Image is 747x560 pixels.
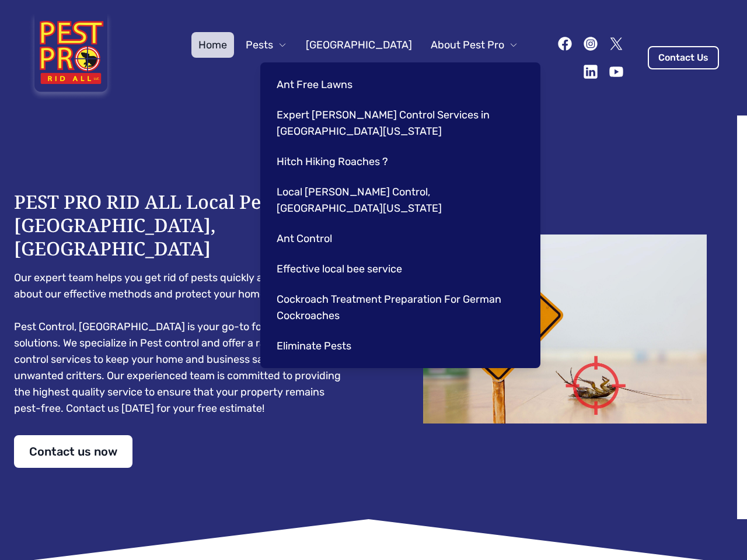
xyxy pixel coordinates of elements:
a: Cockroach Treatment Preparation For German Cockroaches [270,286,526,328]
span: About Pest Pro [431,37,504,53]
a: Home [191,32,234,58]
a: Ant Control [270,226,526,251]
a: Effective local bee service [270,256,526,282]
a: Ant Free Lawns [270,72,526,97]
pre: Our expert team helps you get rid of pests quickly and safely. Learn about our effective methods ... [14,269,350,416]
button: Pest Control Community B2B [257,58,427,83]
button: About Pest Pro [424,32,525,58]
a: Contact us now [14,435,132,468]
a: Contact [472,58,525,83]
span: Pests [246,37,273,53]
a: Contact Us [648,46,719,69]
img: Dead cockroach on floor with caution sign pest control [397,235,733,423]
a: Hitch Hiking Roaches ? [270,149,526,174]
h1: PEST PRO RID ALL Local Pest Control [GEOGRAPHIC_DATA], [GEOGRAPHIC_DATA] [14,190,350,260]
a: Eliminate Pests [270,333,526,359]
a: Expert [PERSON_NAME] Control Services in [GEOGRAPHIC_DATA][US_STATE] [270,102,526,144]
a: Blog [432,58,467,83]
img: Pest Pro Rid All [28,14,114,101]
a: Local [PERSON_NAME] Control, [GEOGRAPHIC_DATA][US_STATE] [270,179,526,221]
button: Pests [239,32,294,58]
a: [GEOGRAPHIC_DATA] [299,32,419,58]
